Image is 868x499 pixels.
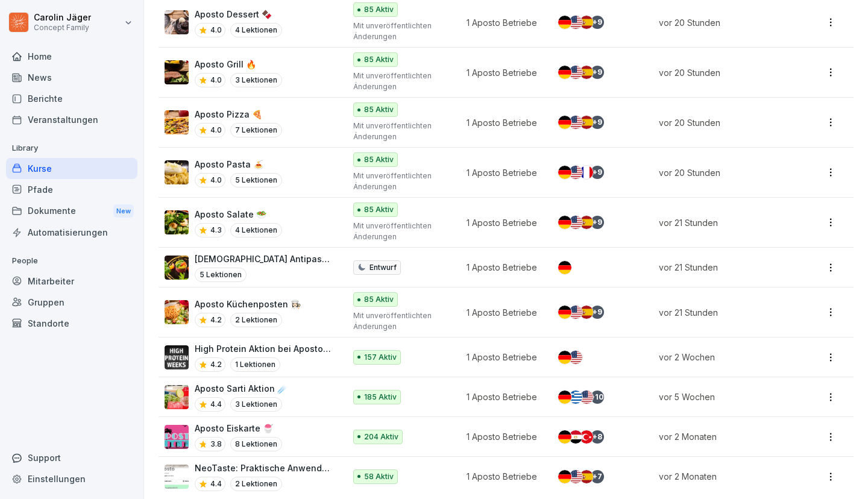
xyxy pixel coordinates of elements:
p: 1 Aposto Betriebe [467,16,538,29]
p: 7 Lektionen [230,123,282,137]
p: Aposto Sarti Aktion ☄️ [195,382,288,395]
p: vor 20 Stunden [659,16,788,29]
img: de.svg [558,16,571,29]
img: us.svg [569,216,582,229]
div: Home [6,46,137,67]
p: Mit unveröffentlichten Änderungen [353,71,446,92]
p: 4.4 [210,479,222,489]
img: es.svg [580,16,593,29]
p: Aposto Grill 🔥 [195,58,282,71]
img: de.svg [558,351,571,364]
p: 2 Lektionen [230,313,282,327]
p: vor 20 Stunden [659,116,788,129]
p: 85 Aktiv [364,54,394,65]
div: + 9 [591,66,604,79]
p: Mit unveröffentlichten Änderungen [353,310,446,332]
p: 1 Lektionen [230,357,280,372]
p: People [6,251,137,271]
img: us.svg [569,306,582,319]
div: + 9 [591,16,604,29]
img: us.svg [580,391,593,404]
p: vor 21 Stunden [659,216,788,229]
a: Gruppen [6,292,137,313]
p: 3 Lektionen [230,73,282,87]
img: tr.svg [580,430,593,444]
p: 1 Aposto Betriebe [467,166,538,179]
a: Berichte [6,88,137,109]
img: de.svg [558,430,571,444]
p: vor 2 Wochen [659,351,788,363]
a: Pfade [6,179,137,200]
a: Automatisierungen [6,222,137,243]
img: us.svg [569,351,582,364]
img: de.svg [558,391,571,404]
img: de.svg [558,306,571,319]
p: Library [6,139,137,158]
p: 157 Aktiv [364,352,397,363]
p: 85 Aktiv [364,294,394,305]
img: de.svg [558,216,571,229]
img: fr.svg [580,166,593,179]
img: es.svg [580,470,593,483]
p: 3.8 [210,439,222,450]
p: Mit unveröffentlichten Änderungen [353,171,446,192]
p: 4.0 [210,175,222,186]
img: gr.svg [569,391,582,404]
img: h9sh8yxpx5gzl0yzs9rinjv7.png [165,60,189,84]
p: 4.0 [210,125,222,136]
p: 4.2 [210,315,222,325]
p: 58 Aktiv [364,471,394,482]
p: 4.0 [210,25,222,36]
p: vor 5 Wochen [659,391,788,403]
div: + 9 [591,306,604,319]
p: Mit unveröffentlichten Änderungen [353,20,446,42]
p: 4.3 [210,225,222,236]
p: 3 Lektionen [230,397,282,412]
div: + 9 [591,216,604,229]
img: aa05vvnm2qz7p7s0pbe0pvys.png [165,160,189,184]
a: Mitarbeiter [6,271,137,292]
p: Aposto Pizza 🍕 [195,108,282,121]
img: us.svg [569,166,582,179]
img: nkpv5u16vvkupyiwqf6da0hm.png [165,385,189,409]
img: us.svg [569,116,582,129]
div: + 9 [591,116,604,129]
p: 85 Aktiv [364,154,394,165]
p: 185 Aktiv [364,392,397,403]
p: Mit unveröffentlichten Änderungen [353,221,446,242]
p: 1 Aposto Betriebe [467,261,538,274]
img: de.svg [558,116,571,129]
a: Kurse [6,158,137,179]
p: 1 Aposto Betriebe [467,216,538,229]
p: 204 Aktiv [364,432,398,442]
p: 4 Lektionen [230,23,282,37]
p: 1 Aposto Betriebe [467,66,538,79]
p: vor 21 Stunden [659,261,788,274]
p: 1 Aposto Betriebe [467,116,538,129]
p: Carolin Jäger [34,13,91,23]
img: de.svg [558,470,571,483]
img: de.svg [558,261,571,274]
div: Standorte [6,313,137,334]
p: 4.2 [210,359,222,370]
a: DokumenteNew [6,200,137,222]
img: es.svg [580,216,593,229]
img: us.svg [569,66,582,79]
p: [DEMOGRAPHIC_DATA] Antipasti 🫒 [195,253,333,265]
p: 4 Lektionen [230,223,282,237]
p: vor 2 Monaten [659,430,788,443]
p: 5 Lektionen [195,268,247,282]
a: Veranstaltungen [6,109,137,130]
img: us.svg [569,470,582,483]
div: Support [6,447,137,468]
div: + 8 [591,430,604,444]
div: Dokumente [6,200,137,222]
img: es.svg [580,306,593,319]
img: es.svg [580,66,593,79]
div: + 9 [591,166,604,179]
p: 4.4 [210,399,222,410]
